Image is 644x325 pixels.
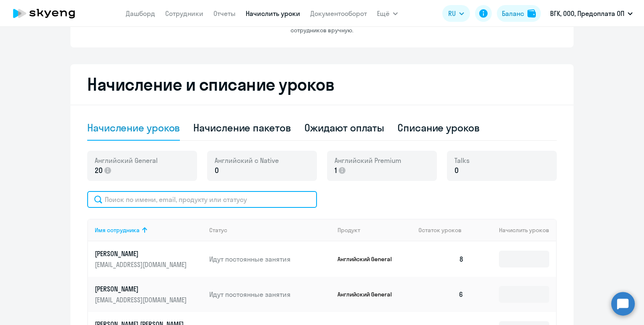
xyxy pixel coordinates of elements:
[310,9,367,18] a: Документооборот
[215,156,279,165] span: Английский с Native
[454,156,470,165] span: Talks
[95,249,203,269] a: [PERSON_NAME][EMAIL_ADDRESS][DOMAIN_NAME]
[338,226,360,234] div: Продукт
[246,9,300,18] a: Начислить уроки
[377,5,398,22] button: Ещё
[95,260,189,269] p: [EMAIL_ADDRESS][DOMAIN_NAME]
[209,226,331,234] div: Статус
[448,8,456,18] span: RU
[95,284,203,304] a: [PERSON_NAME][EMAIL_ADDRESS][DOMAIN_NAME]
[412,277,470,312] td: 6
[209,290,331,299] p: Идут постоянные занятия
[418,226,462,234] span: Остаток уроков
[418,226,470,234] div: Остаток уроков
[165,9,203,18] a: Сотрудники
[335,156,401,165] span: Английский Premium
[95,226,140,234] div: Имя сотрудника
[209,226,227,234] div: Статус
[215,165,219,176] span: 0
[497,5,541,22] button: Балансbalance
[338,226,412,234] div: Продукт
[338,255,400,263] p: Английский General
[126,9,155,18] a: Дашборд
[304,121,384,134] div: Ожидают оплаты
[95,249,189,258] p: [PERSON_NAME]
[87,191,317,208] input: Поиск по имени, email, продукту или статусу
[527,9,536,18] img: balance
[193,121,291,134] div: Начисление пакетов
[95,284,189,294] p: [PERSON_NAME]
[209,254,331,264] p: Идут постоянные занятия
[454,165,459,176] span: 0
[338,291,400,298] p: Английский General
[470,219,556,241] th: Начислить уроков
[95,165,103,176] span: 20
[95,295,189,304] p: [EMAIL_ADDRESS][DOMAIN_NAME]
[502,8,524,18] div: Баланс
[87,121,180,134] div: Начисление уроков
[87,74,557,94] h2: Начисление и списание уроков
[377,8,390,18] span: Ещё
[95,156,158,165] span: Английский General
[442,5,470,22] button: RU
[546,3,637,24] button: ВГК, ООО, Предоплата ОП
[412,241,470,277] td: 8
[550,8,624,18] p: ВГК, ООО, Предоплата ОП
[397,121,480,134] div: Списание уроков
[335,165,337,176] span: 1
[95,226,203,234] div: Имя сотрудника
[213,9,236,18] a: Отчеты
